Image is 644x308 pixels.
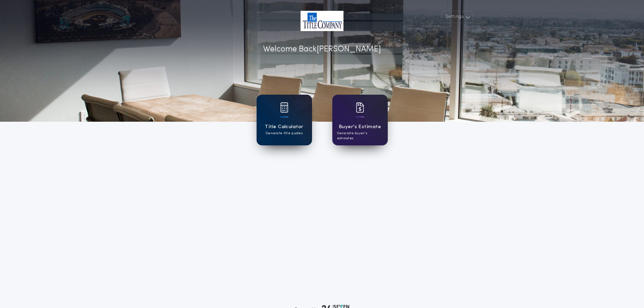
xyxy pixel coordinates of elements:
h1: Title Calculator [265,123,303,131]
a: card iconBuyer's EstimateGenerate buyer's estimates [332,95,388,145]
img: card icon [280,102,288,113]
button: Settings [441,11,473,23]
a: card iconTitle CalculatorGenerate title quotes [257,95,312,145]
img: account-logo [301,11,343,31]
p: Generate title quotes [266,131,303,136]
p: Generate buyer's estimates [337,131,383,141]
img: card icon [356,102,364,113]
p: Welcome Back [PERSON_NAME] [263,43,381,55]
h1: Buyer's Estimate [339,123,381,131]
